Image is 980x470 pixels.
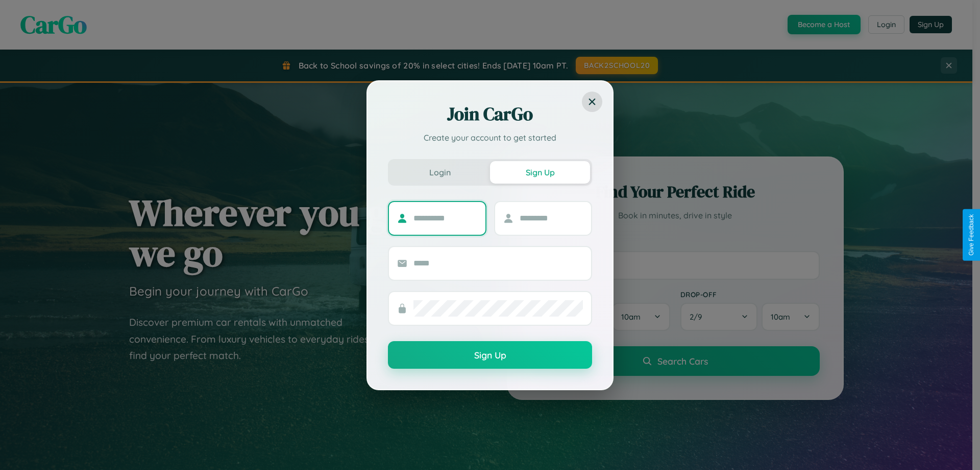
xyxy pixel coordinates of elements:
[388,341,592,369] button: Sign Up
[490,161,590,184] button: Sign Up
[968,214,975,256] div: Give Feedback
[388,131,592,144] p: Create your account to get started
[390,161,490,184] button: Login
[388,102,592,126] h2: Join CarGo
